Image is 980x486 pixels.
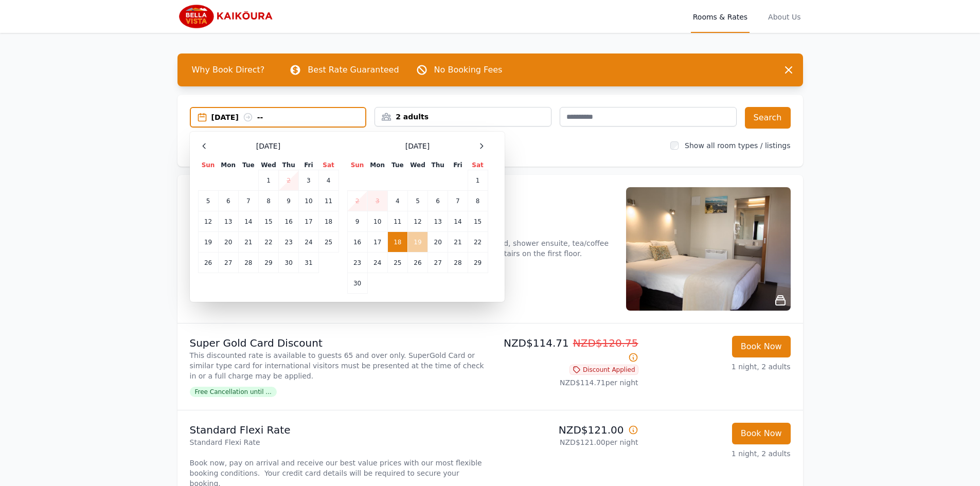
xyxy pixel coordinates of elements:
[387,232,407,253] td: 18
[318,170,338,191] td: 4
[732,423,791,444] button: Book Now
[434,64,503,76] p: No Booking Fees
[318,232,338,253] td: 25
[258,191,278,211] td: 8
[468,211,488,232] td: 15
[347,191,367,211] td: 2
[428,232,448,253] td: 20
[258,211,278,232] td: 15
[218,232,238,253] td: 20
[407,160,427,170] th: Wed
[279,191,299,211] td: 9
[685,141,790,150] label: Show all room types / listings
[190,336,486,350] p: Super Gold Card Discount
[448,160,468,170] th: Fri
[448,211,468,232] td: 14
[405,141,430,151] span: [DATE]
[375,112,551,122] div: 2 adults
[468,191,488,211] td: 8
[198,191,218,211] td: 5
[494,437,638,447] p: NZD$121.00 per night
[494,336,638,365] p: NZD$114.71
[279,170,299,191] td: 2
[218,211,238,232] td: 13
[218,191,238,211] td: 6
[190,423,486,437] p: Standard Flexi Rate
[387,253,407,273] td: 25
[647,362,791,372] p: 1 night, 2 adults
[732,336,791,357] button: Book Now
[238,232,258,253] td: 21
[367,160,387,170] th: Mon
[407,191,427,211] td: 5
[347,211,367,232] td: 9
[387,211,407,232] td: 11
[218,253,238,273] td: 27
[318,211,338,232] td: 18
[387,160,407,170] th: Tue
[318,160,338,170] th: Sat
[258,170,278,191] td: 1
[428,253,448,273] td: 27
[198,211,218,232] td: 12
[347,232,367,253] td: 16
[318,191,338,211] td: 11
[238,253,258,273] td: 28
[198,232,218,253] td: 19
[279,253,299,273] td: 30
[258,253,278,273] td: 29
[468,253,488,273] td: 29
[367,253,387,273] td: 24
[468,232,488,253] td: 22
[745,107,791,129] button: Search
[279,160,299,170] th: Thu
[367,232,387,253] td: 17
[367,191,387,211] td: 3
[647,448,791,459] p: 1 night, 2 adults
[177,4,276,29] img: Bella Vista Kaikoura
[198,253,218,273] td: 26
[299,191,318,211] td: 10
[573,337,638,349] span: NZD$120.75
[428,211,448,232] td: 13
[258,160,278,170] th: Wed
[448,191,468,211] td: 7
[347,160,367,170] th: Sun
[569,365,638,375] span: Discount Applied
[494,423,638,437] p: NZD$121.00
[468,160,488,170] th: Sat
[238,211,258,232] td: 14
[468,170,488,191] td: 1
[299,170,318,191] td: 3
[190,350,486,381] p: This discounted rate is available to guests 65 and over only. SuperGold Card or similar type card...
[238,191,258,211] td: 7
[238,160,258,170] th: Tue
[211,112,366,122] div: [DATE] --
[367,211,387,232] td: 10
[184,60,273,80] span: Why Book Direct?
[190,387,277,397] span: Free Cancellation until ...
[428,160,448,170] th: Thu
[428,191,448,211] td: 6
[279,232,299,253] td: 23
[448,232,468,253] td: 21
[387,191,407,211] td: 4
[198,160,218,170] th: Sun
[407,232,427,253] td: 19
[258,232,278,253] td: 22
[299,232,318,253] td: 24
[299,160,318,170] th: Fri
[347,273,367,294] td: 30
[299,253,318,273] td: 31
[494,377,638,388] p: NZD$114.71 per night
[407,253,427,273] td: 26
[308,64,399,76] p: Best Rate Guaranteed
[448,253,468,273] td: 28
[279,211,299,232] td: 16
[218,160,238,170] th: Mon
[256,141,280,151] span: [DATE]
[407,211,427,232] td: 12
[299,211,318,232] td: 17
[347,253,367,273] td: 23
